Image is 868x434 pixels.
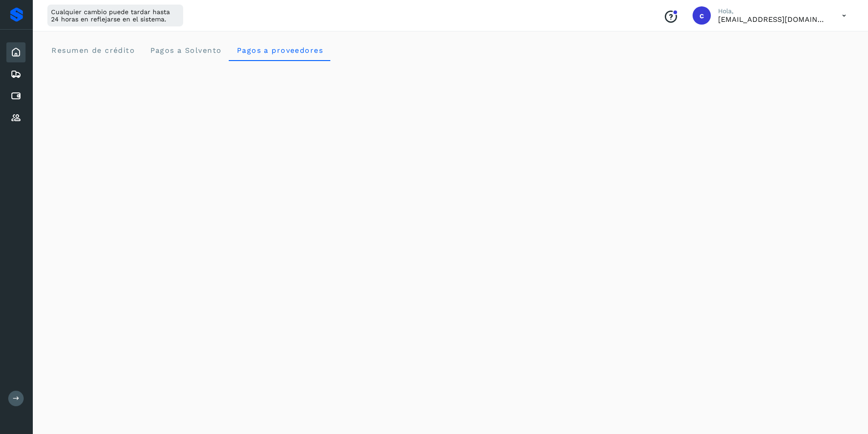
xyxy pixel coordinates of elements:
div: Cuentas por pagar [6,86,26,106]
span: Pagos a proveedores [236,46,323,55]
div: Embarques [6,64,26,84]
span: Pagos a Solvento [149,46,221,55]
p: Hola, [718,7,827,15]
div: Proveedores [6,108,26,128]
p: contabilidad5@easo.com [718,15,827,24]
div: Inicio [6,42,26,62]
span: Resumen de crédito [51,46,135,55]
div: Cualquier cambio puede tardar hasta 24 horas en reflejarse en el sistema. [47,5,183,26]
